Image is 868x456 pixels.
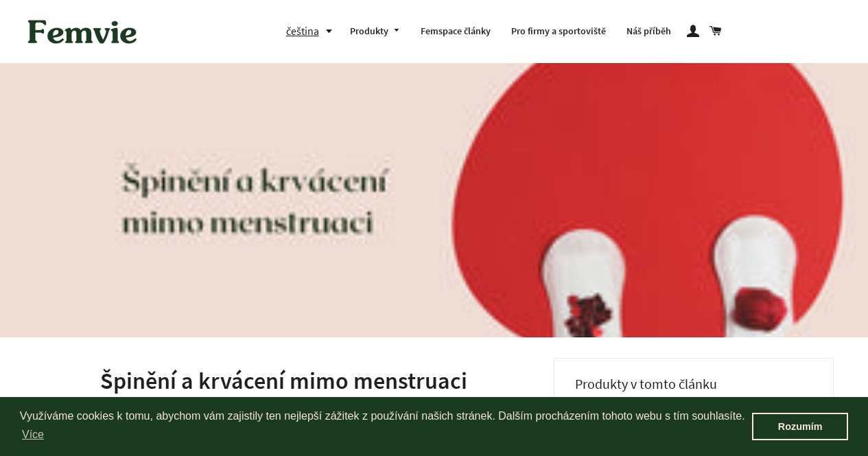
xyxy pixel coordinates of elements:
button: čeština [286,22,340,40]
a: Produkty [340,14,411,49]
a: learn more about cookies [20,424,46,445]
span: Využíváme cookies k tomu, abychom vám zajistily ten nejlepší zážitek z používání našich stránek. ... [20,408,752,445]
a: Femspace články [410,14,501,49]
img: Femvie [21,10,144,53]
a: Pro firmy a sportoviště [501,14,616,49]
a: dismiss cookie message [752,413,848,440]
a: Náš příběh [616,14,681,49]
h3: Produkty v tomto článku [575,376,812,400]
h1: Špinění a krvácení mimo menstruaci [34,365,533,398]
